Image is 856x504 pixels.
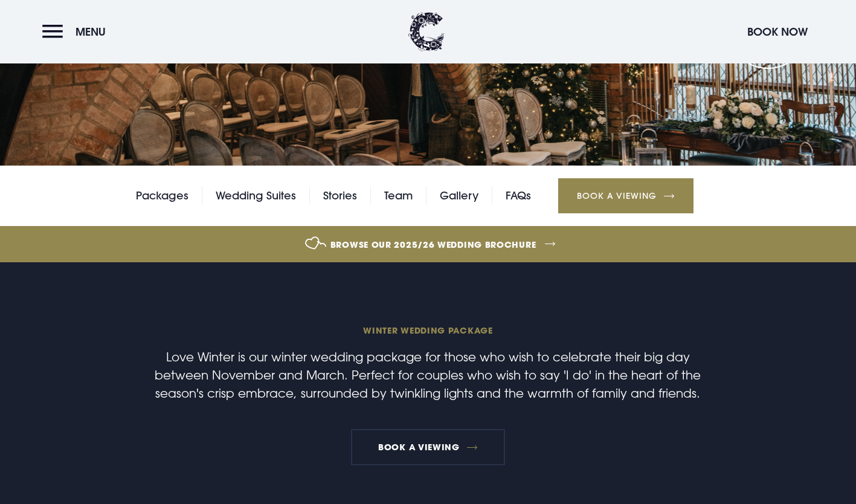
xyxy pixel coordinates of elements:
[140,347,715,402] p: Love Winter is our winter wedding package for those who wish to celebrate their big day between N...
[351,429,506,465] a: Book a Viewing
[408,12,445,51] img: Clandeboye Lodge
[136,187,188,205] a: Packages
[506,187,531,205] a: FAQs
[558,178,693,213] a: Book a Viewing
[76,25,106,39] span: Menu
[42,19,112,45] button: Menu
[741,19,814,45] button: Book Now
[440,187,478,205] a: Gallery
[140,325,715,336] span: Winter wedding package
[216,187,296,205] a: Wedding Suites
[384,187,413,205] a: Team
[323,187,357,205] a: Stories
